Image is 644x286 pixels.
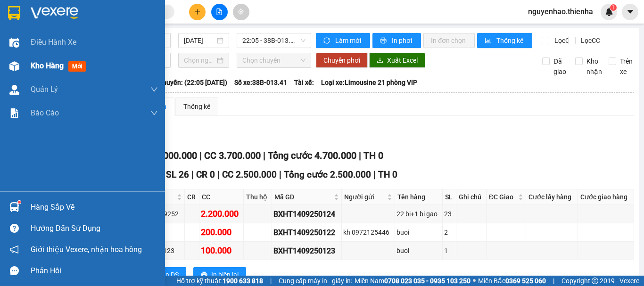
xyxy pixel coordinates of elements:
[9,38,19,48] img: warehouse-icon
[158,77,227,88] span: Chuyến: (22:05 [DATE])
[272,223,342,242] td: BXHT1409250122
[211,270,239,280] span: In biên lai
[234,77,287,88] span: Số xe: 38B-013.41
[355,276,471,286] span: Miền Nam
[242,33,305,48] span: 22:05 - 38B-013.41
[344,192,385,202] span: Người gửi
[622,4,638,20] button: caret-down
[323,37,331,45] span: sync
[553,276,554,286] span: |
[616,56,636,77] span: Trên xe
[380,37,388,45] span: printer
[577,35,602,46] span: Lọc CC
[316,53,368,68] button: Chuyển phơi
[196,169,215,180] span: CR 0
[31,83,58,95] span: Quản Lý
[373,169,376,180] span: |
[31,200,158,214] div: Hàng sắp về
[9,61,19,71] img: warehouse-icon
[485,37,493,45] span: bar-chart
[369,53,425,68] button: downloadXuất Excel
[176,276,263,286] span: Hỗ trợ kỹ thuật:
[626,8,635,16] span: caret-down
[505,277,546,285] strong: 0369 525 060
[201,207,242,221] div: 2.200.000
[31,61,64,70] span: Kho hàng
[273,208,340,220] div: BXHT1409250124
[377,57,383,65] span: download
[444,227,454,237] div: 2
[189,4,206,20] button: plus
[272,205,342,223] td: BXHT1409250124
[164,270,179,280] span: In DS
[9,108,19,118] img: solution-icon
[321,77,417,88] span: Loại xe: Limousine 21 phòng VIP
[444,209,454,219] div: 23
[456,189,486,205] th: Ghi chú
[396,227,441,237] div: buoi
[263,150,265,161] span: |
[184,35,215,46] input: 14/09/2025
[592,278,598,284] span: copyright
[372,33,421,48] button: printerIn phơi
[272,242,342,260] td: BXHT1409250123
[605,8,613,16] img: icon-new-feature
[217,169,220,180] span: |
[611,4,615,11] span: 1
[270,276,272,286] span: |
[526,189,578,205] th: Cước lấy hàng
[274,192,332,202] span: Mã GD
[359,150,361,161] span: |
[10,266,19,275] span: message
[150,86,158,93] span: down
[343,227,393,237] div: kh 0972125446
[378,169,397,180] span: TH 0
[223,277,263,285] strong: 1900 633 818
[216,8,223,15] span: file-add
[489,192,516,202] span: ĐC Giao
[423,33,475,48] button: In đơn chọn
[387,55,418,65] span: Xuất Excel
[273,245,340,257] div: BXHT1409250123
[363,150,383,161] span: TH 0
[335,35,363,46] span: Làm mới
[18,201,21,204] sup: 1
[294,77,314,88] span: Tài xế:
[273,227,340,238] div: BXHT1409250122
[184,55,215,65] input: Chọn ngày
[496,35,525,46] span: Thống kê
[140,150,197,161] span: CR 1.000.000
[10,245,19,254] span: notification
[473,279,476,283] span: ⚪️
[31,221,158,236] div: Hướng dẫn sử dụng
[520,6,601,17] span: nguyenhao.thienha
[244,189,272,205] th: Thu hộ
[31,264,158,278] div: Phản hồi
[284,169,371,180] span: Tổng cước 2.500.000
[183,101,210,112] div: Thống kê
[166,169,189,180] span: SL 26
[211,4,228,20] button: file-add
[233,4,249,20] button: aim
[550,56,570,77] span: Đã giao
[150,109,158,117] span: down
[478,276,546,286] span: Miền Bắc
[392,35,413,46] span: In phơi
[242,53,305,67] span: Chọn chuyến
[31,244,142,255] span: Giới thiệu Vexere, nhận hoa hồng
[194,8,201,15] span: plus
[395,189,443,205] th: Tên hàng
[185,189,199,205] th: CR
[201,244,242,257] div: 100.000
[31,36,76,48] span: Điều hành xe
[222,169,277,180] span: CC 2.500.000
[578,189,634,205] th: Cước giao hàng
[201,271,207,279] span: printer
[199,189,244,205] th: CC
[268,150,356,161] span: Tổng cước 4.700.000
[610,4,617,11] sup: 1
[583,56,606,77] span: Kho nhận
[8,6,20,20] img: logo-vxr
[238,8,244,15] span: aim
[279,169,281,180] span: |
